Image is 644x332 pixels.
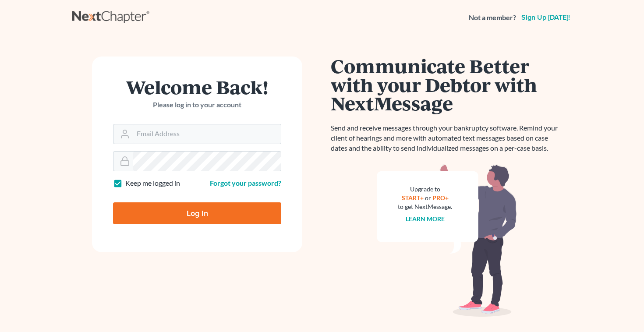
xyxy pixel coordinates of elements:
h1: Welcome Back! [113,78,281,96]
div: to get NextMessage. [398,202,452,211]
input: Email Address [133,124,281,144]
img: nextmessage_bg-59042aed3d76b12b5cd301f8e5b87938c9018125f34e5fa2b7a6b67550977c72.svg [377,164,517,317]
p: Please log in to your account [113,100,281,110]
h1: Communicate Better with your Debtor with NextMessage [331,57,563,113]
a: PRO+ [432,194,449,201]
span: or [425,194,431,201]
label: Keep me logged in [125,178,180,188]
a: Learn more [406,215,445,223]
div: Upgrade to [398,185,452,194]
p: Send and receive messages through your bankruptcy software. Remind your client of hearings and mo... [331,123,563,153]
a: Sign up [DATE]! [520,14,572,21]
a: START+ [402,194,424,201]
a: Forgot your password? [210,179,281,187]
strong: Not a member? [469,13,516,23]
input: Log In [113,202,281,224]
